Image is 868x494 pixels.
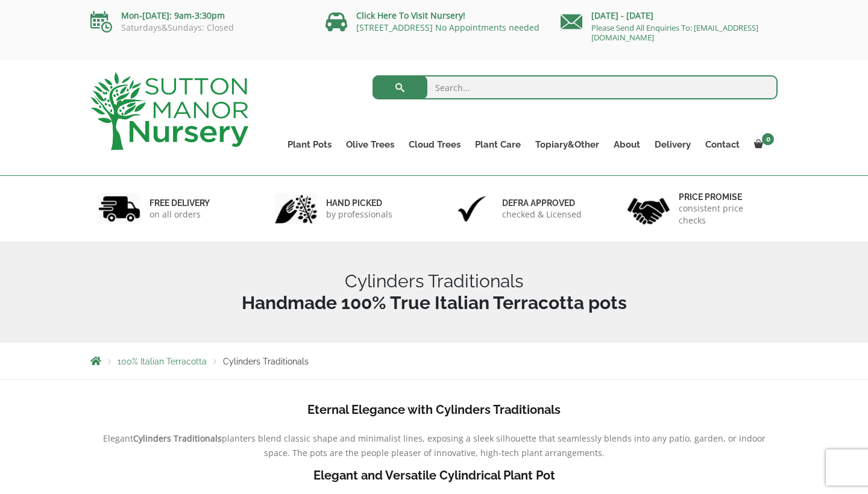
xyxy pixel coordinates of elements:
[280,136,339,153] a: Plant Pots
[133,433,222,444] b: Cylinders Traditionals
[679,192,770,202] h6: Price promise
[313,468,555,483] b: Elegant and Versatile Cylindrical Plant Pot
[118,357,207,366] a: 100% Italian Terracotta
[356,22,539,33] a: [STREET_ADDRESS] No Appointments needed
[90,72,248,150] img: logo
[468,136,528,153] a: Plant Care
[591,22,758,43] a: Please Send All Enquiries To: [EMAIL_ADDRESS][DOMAIN_NAME]
[502,198,582,208] h6: Defra approved
[149,208,210,220] p: on all orders
[356,10,465,21] a: Click Here To Visit Nursery!
[679,202,770,227] p: consistent price checks
[326,198,392,208] h6: hand picked
[307,402,561,417] b: Eternal Elegance with Cylinders Traditionals
[90,356,778,366] nav: Breadcrumbs
[98,193,140,224] img: 1.jpg
[222,433,766,458] span: planters blend classic shape and minimalist lines, exposing a sleek silhouette that seamlessly bl...
[149,198,210,208] h6: FREE DELIVERY
[326,208,392,220] p: by professionals
[451,193,493,224] img: 3.jpg
[698,136,747,153] a: Contact
[223,357,309,366] span: Cylinders Traditionals
[561,8,778,23] p: [DATE] - [DATE]
[373,75,778,99] input: Search...
[606,136,647,153] a: About
[747,136,778,153] a: 0
[90,270,778,314] h1: Cylinders Traditionals
[401,136,468,153] a: Cloud Trees
[502,208,582,220] p: checked & Licensed
[528,136,606,153] a: Topiary&Other
[103,433,133,444] span: Elegant
[275,193,317,224] img: 2.jpg
[90,23,307,33] p: Saturdays&Sundays: Closed
[339,136,401,153] a: Olive Trees
[647,136,698,153] a: Delivery
[90,8,307,23] p: Mon-[DATE]: 9am-3:30pm
[762,133,774,145] span: 0
[627,190,670,227] img: 4.jpg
